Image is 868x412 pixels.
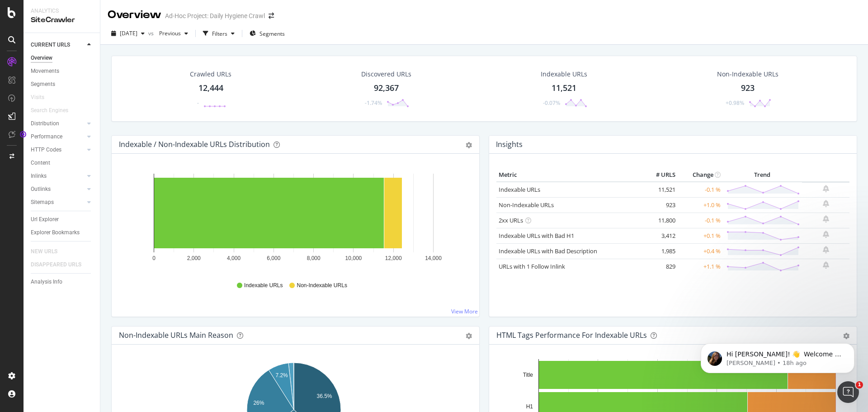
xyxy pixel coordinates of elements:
[31,215,94,224] a: Url Explorer
[253,400,264,406] text: 26%
[823,231,829,238] div: bell-plus
[246,26,288,41] button: Segments
[365,99,382,107] div: -1.74%
[31,185,51,194] div: Outlinks
[499,232,574,240] a: Indexable URLs with Bad H1
[31,106,68,115] div: Search Engines
[526,403,533,410] text: H1
[244,282,283,289] span: Indexable URLs
[385,255,402,261] text: 12,000
[197,99,199,107] div: -
[466,142,472,148] div: gear
[31,247,57,256] div: NEW URLS
[523,372,533,378] text: Title
[31,93,44,102] div: Visits
[31,53,94,63] a: Overview
[269,13,274,19] div: arrow-right-arrow-left
[543,99,560,107] div: -0.07%
[31,277,94,287] a: Analysis Info
[642,213,678,228] td: 11,800
[642,243,678,259] td: 1,985
[297,282,347,289] span: Non-Indexable URLs
[198,82,223,94] div: 12,444
[227,255,241,261] text: 4,000
[31,119,85,128] a: Distribution
[31,7,93,15] div: Analytics
[187,255,201,261] text: 2,000
[31,132,85,142] a: Performance
[199,26,238,41] button: Filters
[31,198,85,207] a: Sitemaps
[31,106,77,115] a: Search Engines
[212,30,227,38] div: Filters
[678,168,723,182] th: Change
[31,80,55,89] div: Segments
[425,255,442,261] text: 14,000
[678,197,723,213] td: +1.0 %
[31,119,59,128] div: Distribution
[823,261,829,269] div: bell-plus
[31,80,94,89] a: Segments
[466,333,472,339] div: gear
[451,308,478,315] a: View More
[374,82,399,94] div: 92,367
[496,138,523,151] h4: Insights
[678,243,723,259] td: +0.4 %
[120,29,137,37] span: 2025 Aug. 28th
[316,393,332,399] text: 36.5%
[119,331,233,340] div: Non-Indexable URLs Main Reason
[717,70,778,79] div: Non-Indexable URLs
[499,262,565,270] a: URLs with 1 Follow Inlink
[496,168,642,182] th: Metric
[31,198,54,207] div: Sitemaps
[267,255,280,261] text: 6,000
[823,200,829,207] div: bell-plus
[31,247,66,256] a: NEW URLS
[31,145,85,155] a: HTTP Codes
[823,185,829,192] div: bell-plus
[307,255,321,261] text: 8,000
[361,70,411,79] div: Discovered URLs
[823,246,829,253] div: bell-plus
[31,215,59,224] div: Url Explorer
[31,171,47,181] div: Inlinks
[31,145,61,155] div: HTTP Codes
[156,29,181,37] span: Previous
[148,29,156,37] span: vs
[275,372,288,379] text: 7.2%
[259,30,285,38] span: Segments
[119,168,469,273] svg: A chart.
[552,82,576,94] div: 11,521
[19,130,27,138] div: Tooltip anchor
[678,259,723,274] td: +1.1 %
[723,168,802,182] th: Trend
[31,53,52,63] div: Overview
[678,213,723,228] td: -0.1 %
[31,185,85,194] a: Outlinks
[165,11,265,20] div: Ad-Hoc Project: Daily Hygiene Crawl
[108,7,161,23] div: Overview
[678,182,723,198] td: -0.1 %
[856,381,863,388] span: 1
[31,132,62,142] div: Performance
[541,70,587,79] div: Indexable URLs
[642,197,678,213] td: 923
[31,66,94,76] a: Movements
[31,260,81,270] div: DISAPPEARED URLS
[31,15,93,25] div: SiteCrawler
[31,277,62,287] div: Analysis Info
[642,168,678,182] th: # URLS
[687,324,868,388] iframe: Intercom notifications message
[499,185,540,194] a: Indexable URLs
[119,140,270,149] div: Indexable / Non-Indexable URLs Distribution
[31,228,80,237] div: Explorer Bookmarks
[642,228,678,243] td: 3,412
[823,215,829,223] div: bell-plus
[837,381,859,403] iframe: Intercom live chat
[190,70,231,79] div: Crawled URLs
[499,247,597,255] a: Indexable URLs with Bad Description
